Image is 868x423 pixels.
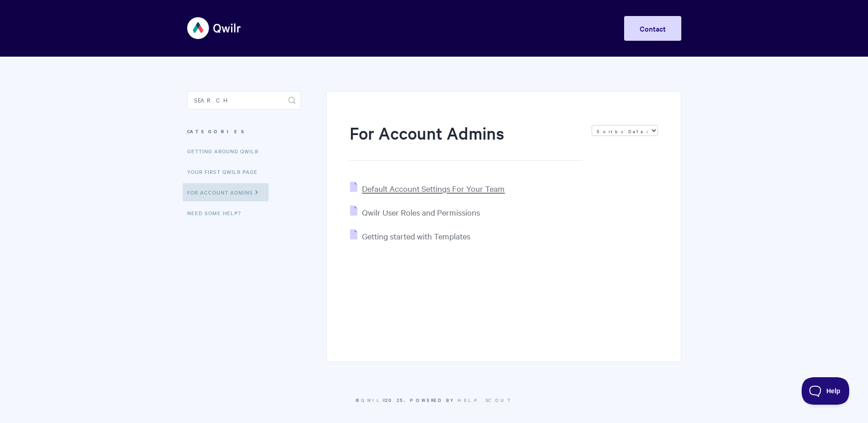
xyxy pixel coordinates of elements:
[592,125,658,136] select: Page reloads on selection
[362,183,505,194] span: Default Account Settings For Your Team
[187,396,681,404] p: © 2025.
[362,207,480,217] span: Qwilr User Roles and Permissions
[187,91,301,109] input: Search
[187,163,264,181] a: Your First Qwilr Page
[350,231,470,241] a: Getting started with Templates
[350,121,582,161] h1: For Account Admins
[458,396,513,403] a: Help Scout
[362,231,470,241] span: Getting started with Templates
[802,377,850,405] iframe: Toggle Customer Support
[410,396,513,403] span: Powered by
[350,183,505,194] a: Default Account Settings For Your Team
[350,207,480,217] a: Qwilr User Roles and Permissions
[183,183,269,201] a: For Account Admins
[187,123,301,140] h3: Categories
[361,396,385,403] a: Qwilr
[624,16,681,41] a: Contact
[187,204,248,222] a: Need Some Help?
[187,142,265,160] a: Getting Around Qwilr
[187,11,242,45] img: Qwilr Help Center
